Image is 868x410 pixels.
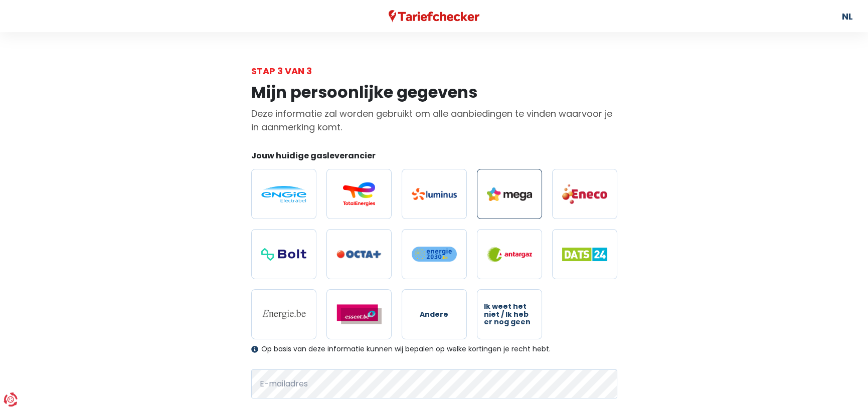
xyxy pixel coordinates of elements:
img: Energie.be [261,309,306,320]
p: Deze informatie zal worden gebruikt om alle aanbiedingen te vinden waarvoor je in aanmerking komt. [251,107,617,134]
div: Stap 3 van 3 [251,64,617,78]
img: Energie2030 [412,246,457,262]
h1: Mijn persoonlijke gegevens [251,83,617,102]
img: Total Energies / Lampiris [336,182,382,206]
span: Andere [420,311,448,318]
img: Engie / Electrabel [261,186,306,202]
img: Dats 24 [562,248,607,261]
div: Op basis van deze informatie kunnen wij bepalen op welke kortingen je recht hebt. [251,345,617,353]
img: Antargaz [487,247,532,262]
img: Luminus [412,188,457,200]
span: Ik weet het niet / Ik heb er nog geen [484,303,535,326]
img: Essent [336,304,382,324]
img: Tariefchecker logo [389,10,480,23]
legend: Jouw huidige gasleverancier [251,150,617,165]
img: Eneco [562,183,607,204]
img: Bolt [261,248,306,261]
img: Octa+ [336,250,382,259]
img: Mega [487,187,532,201]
